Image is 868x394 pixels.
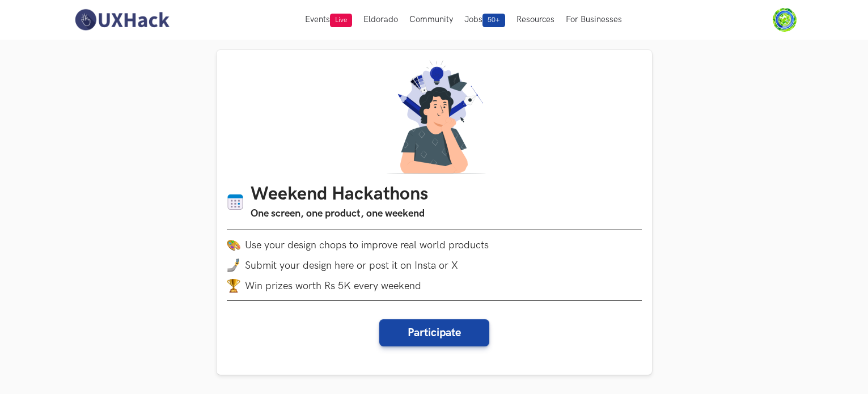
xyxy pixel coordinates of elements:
[773,8,797,32] img: Your profile pic
[251,184,428,206] h1: Weekend Hackathons
[379,319,489,346] button: Participate
[330,14,352,27] span: Live
[227,259,240,272] img: mobile-in-hand.png
[245,260,458,272] span: Submit your design here or post it on Insta or X
[227,238,240,252] img: palette.png
[227,238,642,252] li: Use your design chops to improve real world products
[482,14,505,27] span: 50+
[227,279,642,293] li: Win prizes worth Rs 5K every weekend
[227,279,240,293] img: trophy.png
[251,206,428,222] h3: One screen, one product, one weekend
[380,60,489,173] img: A designer thinking
[227,193,244,211] img: Calendar icon
[71,8,172,32] img: UXHack-logo.png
